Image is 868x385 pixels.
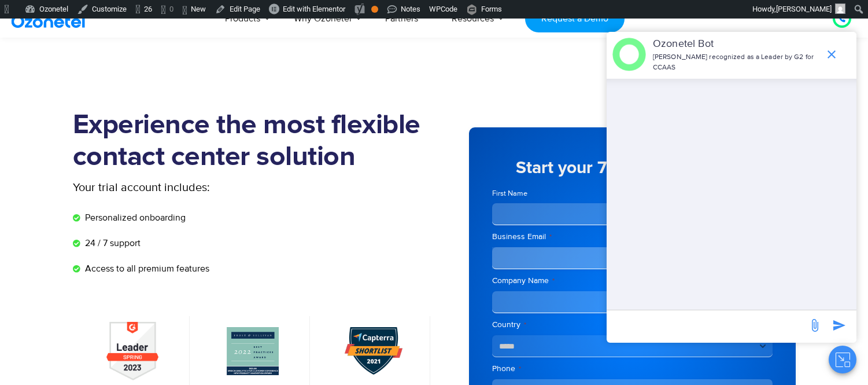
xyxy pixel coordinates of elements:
h5: Start your 7 day free trial now [492,159,773,177]
span: [PERSON_NAME] [776,5,832,13]
div: OK [371,6,378,13]
p: [PERSON_NAME] recognized as a Leader by G2 for CCAAS [653,52,819,73]
div: new-msg-input [612,316,802,337]
span: 24 / 7 support [82,236,141,250]
span: Access to all premium features [82,262,209,276]
label: Phone [492,363,773,375]
span: send message [803,314,826,337]
img: header [612,38,646,71]
h1: Experience the most flexible contact center solution [73,109,434,173]
label: Company Name [492,275,773,287]
label: First Name [492,188,629,199]
span: send message [828,314,851,337]
p: Ozonetel Bot [653,36,819,52]
p: Your trial account includes: [73,179,348,196]
a: Request a Demo [525,5,624,32]
span: Edit with Elementor [283,5,345,13]
label: Country [492,319,773,331]
label: Business Email [492,231,773,243]
span: end chat or minimize [820,43,843,66]
button: Close chat [829,346,856,373]
span: Personalized onboarding [82,211,186,225]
